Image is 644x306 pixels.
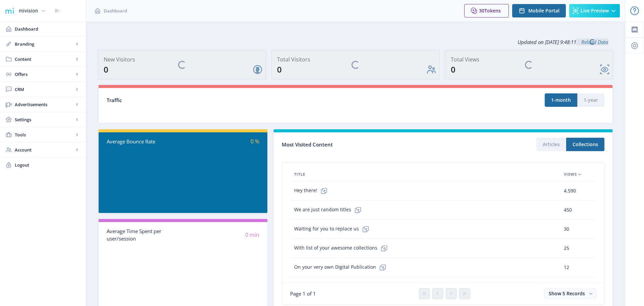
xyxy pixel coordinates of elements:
span: Dashboard [104,7,127,14]
span: Waiting for you to replace us [294,222,372,236]
span: 0 % [251,138,259,145]
span: 25 [564,244,569,252]
span: Views [564,170,577,178]
button: Mobile Portal [512,4,566,17]
span: 450 [564,206,572,214]
span: Tokens [484,7,501,14]
button: Show 5 Records [544,289,596,299]
span: Page 1 of 1 [290,290,316,297]
span: Account [15,146,74,153]
img: 1f20cf2a-1a19-485c-ac21-848c7d04f45b.png [4,5,15,16]
span: Advertisements [15,101,74,108]
span: With list of your awesome collections [294,242,391,255]
span: Live Preview [581,8,609,13]
div: Average Time Spent per user/session [107,227,183,243]
button: 1-year [577,93,604,107]
button: Live Preview [569,4,620,17]
button: 30Tokens [464,4,509,17]
div: Traffic [107,96,356,104]
span: Dashboard [15,26,80,32]
span: We are just random titles [294,203,365,217]
span: CRM [15,86,74,93]
div: mivision [19,3,38,18]
a: Reload Data [576,39,608,45]
span: Hey there! [294,184,331,198]
span: Show 5 Records [549,290,585,297]
span: Content [15,56,74,62]
span: 12 [564,263,569,271]
button: Articles [536,138,566,151]
span: Logout [15,162,80,168]
span: Settings [15,116,74,123]
span: 4,590 [564,187,576,195]
button: 1-month [545,93,577,107]
div: Average Bounce Rate [107,138,183,145]
span: Mobile Portal [528,8,559,13]
div: Updated on [DATE] 9:48:11 [98,34,613,50]
span: Tools [15,131,74,138]
div: Most Visited Content [282,139,443,150]
span: 30 [564,225,569,233]
span: Offers [15,71,74,78]
span: Branding [15,41,74,47]
span: On your very own Digital Publication [294,261,389,274]
button: Collections [566,138,604,151]
div: 0 min [183,231,260,239]
span: Title [294,170,305,178]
